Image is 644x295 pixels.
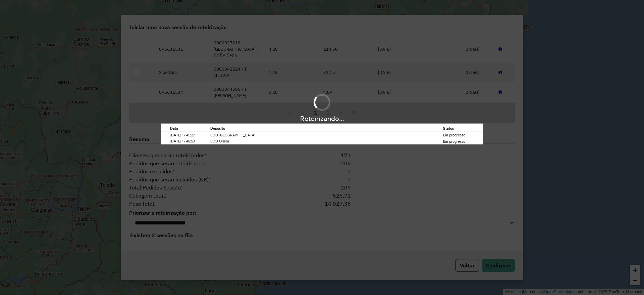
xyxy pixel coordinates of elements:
[443,139,465,144] label: Em progresso
[170,125,210,132] th: Data
[210,125,443,132] th: Depósito
[170,138,210,144] td: [DATE] 17:48:53
[210,138,443,144] td: CDD Olinda
[443,125,483,132] th: Status
[210,132,443,138] td: CDD [GEOGRAPHIC_DATA]
[170,132,210,138] td: [DATE] 17:45:27
[443,132,465,138] label: Em progresso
